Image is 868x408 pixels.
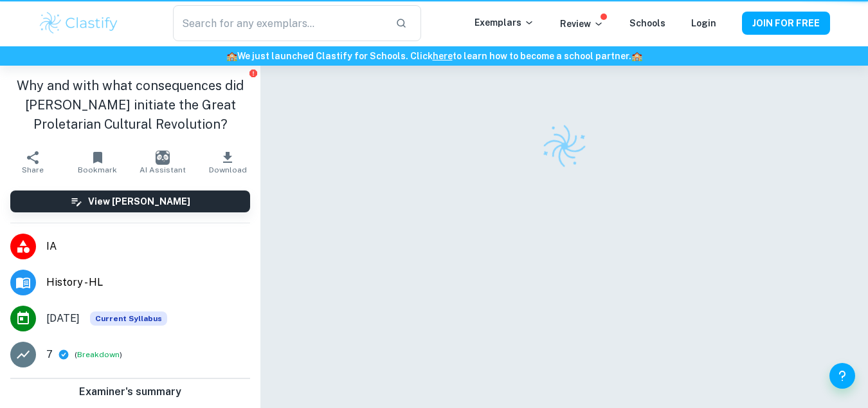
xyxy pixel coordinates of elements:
[46,347,53,362] p: 7
[65,144,130,180] button: Bookmark
[46,239,250,254] span: IA
[691,18,716,28] a: Login
[475,15,534,30] p: Exemplars
[140,165,186,174] span: AI Assistant
[90,311,167,326] div: This exemplar is based on the current syllabus. Feel free to refer to it for inspiration/ideas wh...
[3,49,865,63] h6: We just launched Clastify for Schools. Click to learn how to become a school partner.
[631,51,642,61] span: 🏫
[195,144,260,180] button: Download
[77,349,120,360] button: Breakdown
[78,165,117,174] span: Bookmark
[433,51,453,61] a: here
[536,118,592,174] img: Clastify logo
[629,18,665,28] a: Schools
[829,363,855,389] button: Help and Feedback
[10,190,250,212] button: View [PERSON_NAME]
[75,349,122,361] span: ( )
[46,275,250,290] span: History - HL
[209,165,247,174] span: Download
[5,384,255,400] h6: Examiner's summary
[88,194,190,209] h6: View [PERSON_NAME]
[90,311,167,326] span: Current Syllabus
[10,76,250,134] h1: Why and with what consequences did [PERSON_NAME] initiate the Great Proletarian Cultural Revolution?
[173,5,385,41] input: Search for any exemplars...
[226,51,237,61] span: 🏫
[248,68,258,78] button: Report issue
[46,311,80,326] span: [DATE]
[22,165,44,174] span: Share
[131,144,195,180] button: AI Assistant
[156,151,170,165] img: AI Assistant
[560,17,604,31] p: Review
[38,10,120,36] img: Clastify logo
[742,12,830,35] button: JOIN FOR FREE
